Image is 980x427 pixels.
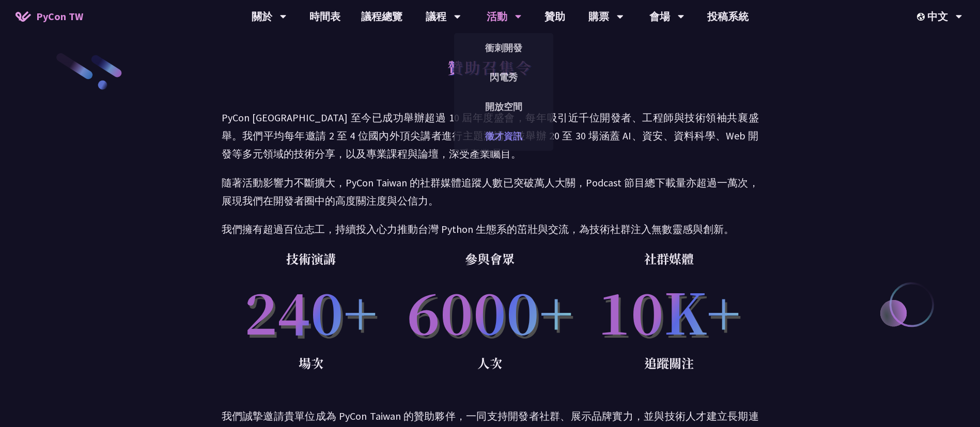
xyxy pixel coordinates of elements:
p: 6000+ [400,269,580,353]
p: 隨著活動影響力不斷擴大，PyCon Taiwan 的社群媒體追蹤人數已突破萬人大關，Podcast 節目總下載量亦超過一萬次，展現我們在開發者圈中的高度關注度與公信力。 [222,173,759,210]
a: 開放空間 [454,94,553,119]
span: PyCon TW [36,9,83,24]
p: 場次 [222,353,401,373]
p: 社群媒體 [580,248,759,269]
img: Home icon of PyCon TW 2025 [15,11,31,22]
p: 我們擁有超過百位志工，持續投入心力推動台灣 Python 生態系的茁壯與交流，為技術社群注入無數靈感與創新。 [222,220,759,238]
p: 10K+ [580,269,759,353]
a: 閃電秀 [454,65,553,89]
p: 人次 [400,353,580,373]
a: 衝刺開發 [454,36,553,60]
h1: 贊助召集令 [447,52,533,83]
p: 技術演講 [222,248,401,269]
img: Locale Icon [917,13,927,21]
a: PyCon TW [5,4,94,29]
p: 240+ [222,269,401,353]
p: PyCon [GEOGRAPHIC_DATA] 至今已成功舉辦超過 10 屆年度盛會，每年吸引近千位開發者、工程師與技術領袖共襄盛舉。我們平均每年邀請 2 至 4 位國內外頂尖講者進行主題演講，... [222,108,759,163]
a: 徵才資訊 [454,124,553,148]
p: 追蹤關注 [580,353,759,373]
p: 參與會眾 [400,248,580,269]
